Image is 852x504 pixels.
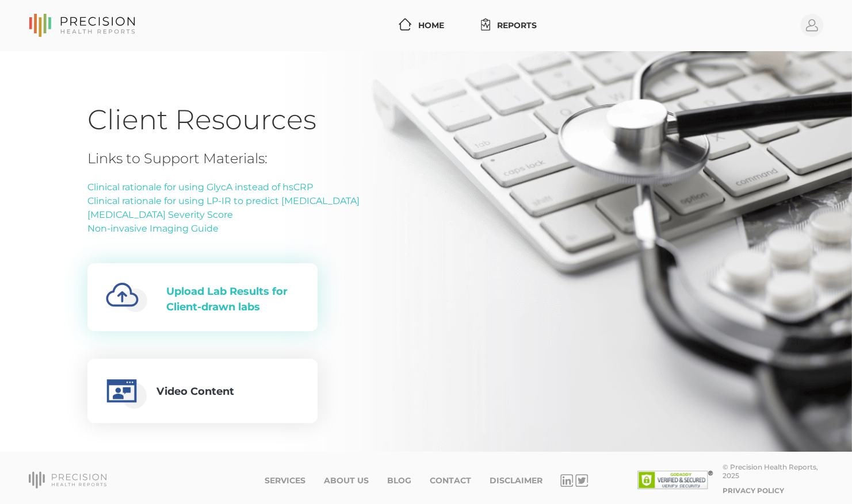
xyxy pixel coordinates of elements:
a: Services [264,476,305,486]
a: About Us [323,476,368,486]
a: [MEDICAL_DATA] Severity Score [87,209,233,220]
a: Non-invasive Imaging Guide [87,223,219,234]
div: Upload Lab Results for Client-drawn labs [166,284,299,315]
a: Home [394,15,449,36]
a: Privacy Policy [722,486,784,495]
img: educational-video.0c644723.png [103,372,147,409]
a: Reports [476,15,541,36]
h4: Links to Support Materials: [87,151,360,167]
a: Clinical rationale for using LP-IR to predict [MEDICAL_DATA] [87,195,360,206]
div: © Precision Health Reports, 2025 [722,463,823,480]
a: Clinical rationale for using GlycA instead of hsCRP [87,182,313,193]
a: Contact [429,476,471,486]
a: Disclaimer [489,476,542,486]
img: SSL site seal - click to verify [637,471,713,489]
div: Video Content [156,384,234,402]
a: Blog [387,476,411,486]
h1: Client Resources [87,103,765,137]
